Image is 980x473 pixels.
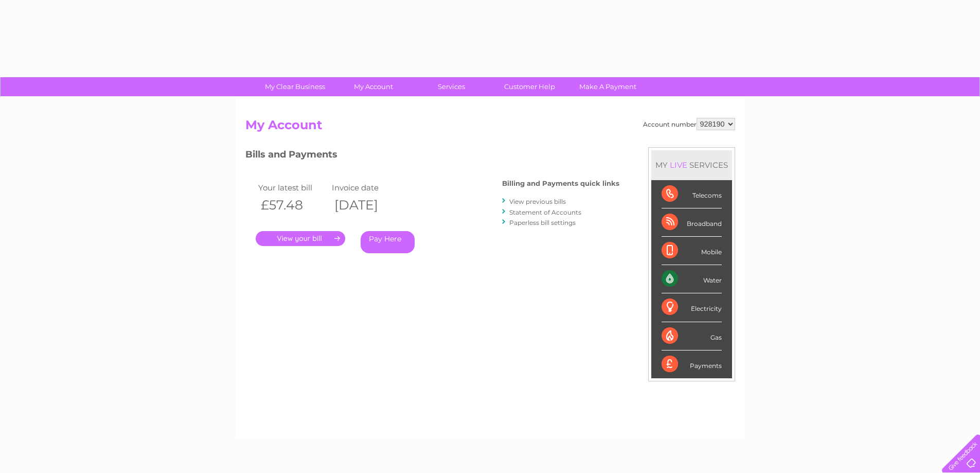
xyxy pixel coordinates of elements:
a: Statement of Accounts [509,208,581,216]
a: Paperless bill settings [509,219,576,226]
div: Account number [643,118,735,130]
div: Telecoms [662,180,722,208]
td: Your latest bill [256,181,330,195]
a: Pay Here [361,231,415,253]
td: Invoice date [329,181,403,195]
div: Broadband [662,208,722,237]
div: Gas [662,322,722,351]
div: Mobile [662,237,722,265]
a: Customer Help [487,77,572,96]
a: View previous bills [509,198,566,205]
div: Water [662,265,722,293]
div: Electricity [662,293,722,322]
th: [DATE] [329,195,403,216]
h4: Billing and Payments quick links [502,180,619,187]
a: Services [409,77,494,96]
h3: Bills and Payments [245,147,619,165]
a: Make A Payment [565,77,650,96]
a: My Clear Business [253,77,337,96]
th: £57.48 [256,195,330,216]
div: MY SERVICES [651,150,732,180]
div: LIVE [668,160,689,170]
h2: My Account [245,118,735,137]
a: My Account [331,77,416,96]
div: Payments [662,351,722,378]
a: . [256,231,345,246]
